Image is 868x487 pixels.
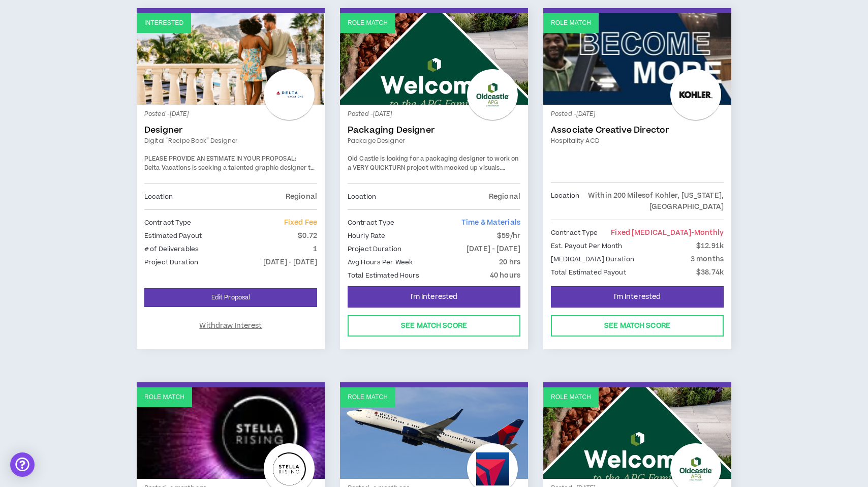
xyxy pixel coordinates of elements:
[348,136,520,145] a: Package Designer
[144,136,317,145] a: Digital "Recipe Book" Designer
[696,267,724,278] p: $38.74k
[551,18,591,28] p: Role Match
[551,110,724,119] p: Posted - [DATE]
[467,244,520,255] p: [DATE] - [DATE]
[286,191,317,202] p: Regional
[411,292,458,302] span: I'm Interested
[551,190,579,212] p: Location
[348,155,518,172] span: Old Castle is looking for a packaging designer to work on a VERY QUICKTURN project with mocked up...
[144,191,173,202] p: Location
[497,230,520,241] p: $59/hr
[551,392,591,402] p: Role Match
[348,110,520,119] p: Posted - [DATE]
[144,392,184,402] p: Role Match
[284,218,317,228] span: Fixed Fee
[340,387,528,479] a: Role Match
[551,286,724,308] button: I'm Interested
[543,387,731,479] a: Role Match
[144,257,198,268] p: Project Duration
[348,392,388,402] p: Role Match
[611,228,724,238] span: Fixed [MEDICAL_DATA]
[691,254,724,265] p: 3 months
[348,315,520,337] button: See Match Score
[551,136,724,145] a: Hospitality ACD
[348,125,520,135] a: Packaging Designer
[696,240,724,252] p: $12.91k
[348,230,385,241] p: Hourly Rate
[144,244,199,255] p: # of Deliverables
[263,257,317,268] p: [DATE] - [DATE]
[551,125,724,135] a: Associate Creative Director
[144,18,183,28] p: Interested
[340,13,528,105] a: Role Match
[551,267,626,278] p: Total Estimated Payout
[691,228,724,238] span: - monthly
[543,13,731,105] a: Role Match
[490,270,520,281] p: 40 hours
[144,217,192,228] p: Contract Type
[551,227,598,238] p: Contract Type
[348,257,413,268] p: Avg Hours Per Week
[579,190,724,212] p: Within 200 Miles of Kohler, [US_STATE], [GEOGRAPHIC_DATA]
[298,230,317,241] p: $0.72
[144,164,315,181] span: Delta Vacations is seeking a talented graphic designer to suport a quick turn digital "Recipe Book."
[199,321,262,331] span: Withdraw Interest
[137,13,325,105] a: Interested
[499,257,520,268] p: 20 hrs
[614,292,661,302] span: I'm Interested
[144,155,296,163] strong: PLEASE PROVIDE AN ESTIMATE IN YOUR PROPOSAL:
[144,315,317,337] button: Withdraw Interest
[144,230,202,241] p: Estimated Payout
[348,286,520,308] button: I'm Interested
[489,191,520,202] p: Regional
[348,191,376,202] p: Location
[348,18,388,28] p: Role Match
[144,288,317,307] a: Edit Proposal
[348,217,395,228] p: Contract Type
[551,315,724,337] button: See Match Score
[313,244,317,255] p: 1
[144,110,317,119] p: Posted - [DATE]
[461,218,520,228] span: Time & Materials
[348,244,401,255] p: Project Duration
[10,452,35,477] div: Open Intercom Messenger
[551,240,623,252] p: Est. Payout Per Month
[144,125,317,135] a: Designer
[551,254,634,265] p: [MEDICAL_DATA] Duration
[348,270,420,281] p: Total Estimated Hours
[137,387,325,479] a: Role Match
